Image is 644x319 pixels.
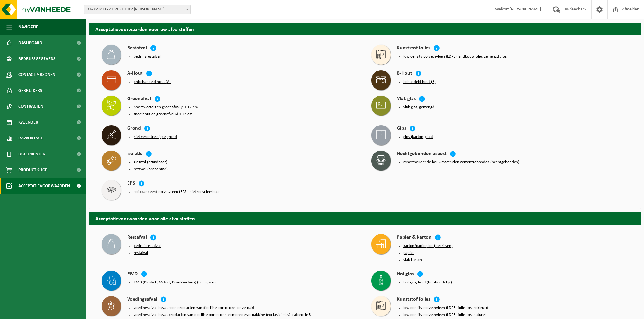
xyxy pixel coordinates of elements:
[18,67,55,83] span: Contactpersonen
[134,305,254,310] button: voedingsafval, bevat geen producten van dierlijke oorsprong, onverpakt
[127,271,138,278] h4: PMD
[134,160,167,165] button: glaswol (brandbaar)
[134,79,171,85] button: onbehandeld hout (A)
[127,296,157,303] h4: Voedingsafval
[397,125,406,132] h4: Gips
[134,250,148,255] button: restafval
[134,280,216,285] button: PMD (Plastiek, Metaal, Drankkartons) (bedrijven)
[134,112,192,117] button: snoeihout en groenafval Ø < 12 cm
[403,160,519,165] button: asbesthoudende bouwmaterialen cementgebonden (hechtgebonden)
[18,51,56,67] span: Bedrijfsgegevens
[397,296,430,303] h4: Kunststof folies
[127,151,142,158] h4: Isolatie
[127,96,151,103] h4: Groenafval
[18,19,38,35] span: Navigatie
[84,5,190,14] span: 01-065899 - AL VERDE BV BAERT ERIC - LENDELEDE
[403,54,507,59] button: low density polyethyleen (LDPE) landbouwfolie, gemengd , los
[403,305,488,310] button: low density polyethyleen (LDPE) folie, los, gekleurd
[18,130,43,146] span: Rapportage
[397,45,430,52] h4: Kunststof folies
[18,35,42,51] span: Dashboard
[397,271,414,278] h4: Hol glas
[127,70,143,78] h4: A-Hout
[397,96,416,103] h4: Vlak glas
[403,280,452,285] button: hol glas, bont (huishoudelijk)
[403,134,433,139] button: gips (karton)plaat
[18,98,43,114] span: Contracten
[18,178,70,194] span: Acceptatievoorwaarden
[403,250,414,255] button: papier
[403,79,436,85] button: behandeld hout (B)
[397,70,412,78] h4: B-Hout
[397,151,447,158] h4: Hechtgebonden asbest
[127,180,135,187] h4: EPS
[127,125,141,132] h4: Grond
[127,234,147,241] h4: Restafval
[18,83,42,98] span: Gebruikers
[134,189,220,194] button: geëxpandeerd polystyreen (EPS), niet recycleerbaar
[403,243,453,248] button: karton/papier, los (bedrijven)
[134,243,161,248] button: bedrijfsrestafval
[134,134,177,139] button: niet verontreinigde grond
[403,105,434,110] button: vlak glas, gemengd
[127,45,147,52] h4: Restafval
[18,114,38,130] span: Kalender
[134,312,311,317] button: voedingsafval, bevat producten van dierlijke oorsprong, gemengde verpakking (exclusief glas), cat...
[509,7,541,12] strong: [PERSON_NAME]
[89,212,641,224] h2: Acceptatievoorwaarden voor alle afvalstoffen
[18,146,45,162] span: Documenten
[397,234,432,241] h4: Papier & karton
[84,5,191,14] span: 01-065899 - AL VERDE BV BAERT ERIC - LENDELEDE
[18,162,47,178] span: Product Shop
[134,54,161,59] button: bedrijfsrestafval
[403,257,422,262] button: vlak karton
[134,167,168,172] button: rotswol (brandbaar)
[89,23,641,35] h2: Acceptatievoorwaarden voor uw afvalstoffen
[403,312,486,317] button: low density polyethyleen (LDPE) folie, los, naturel
[134,105,198,110] button: boomwortels en groenafval Ø > 12 cm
